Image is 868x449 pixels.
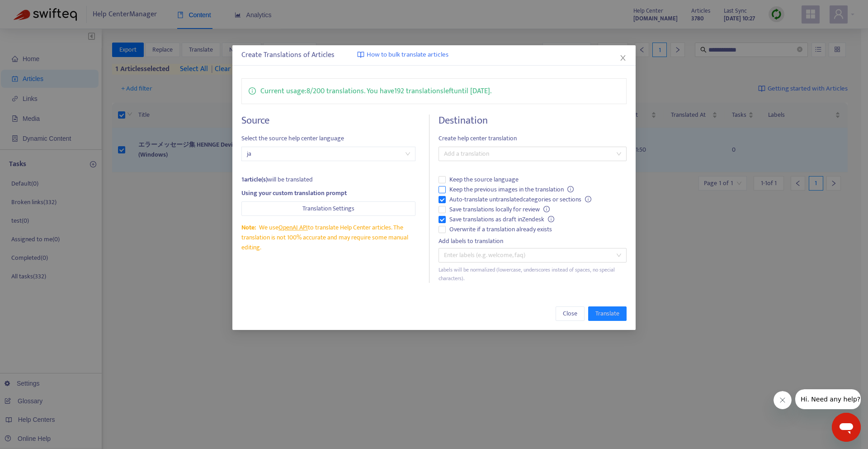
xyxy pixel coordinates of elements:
span: Close [563,309,577,319]
span: Keep the previous images in the translation [446,185,577,195]
a: OpenAI API [278,222,308,233]
div: Using your custom translation prompt [241,188,416,198]
span: Keep the source language [446,175,522,185]
span: Create help center translation [439,134,627,143]
span: info-circle [548,216,554,222]
span: Translation Settings [302,204,354,214]
div: We use to translate Help Center articles. The translation is not 100% accurate and may require so... [241,223,416,253]
span: Save translations locally for review [446,205,553,215]
p: Current usage: 8 / 200 translations . You have 192 translations left until [DATE] . [260,86,491,97]
iframe: メッセージを閉じる [774,391,792,409]
span: info-circle [585,196,591,202]
span: Auto-translate untranslated categories or sections [446,195,595,205]
span: Overwrite if a translation already exists [446,224,556,234]
span: info-circle [249,86,256,95]
strong: 1 article(s) [241,174,268,185]
span: Note: [241,222,256,233]
div: will be translated [241,175,416,185]
div: Add labels to translation [439,236,627,246]
a: How to bulk translate articles [357,50,448,60]
div: Create Translations of Articles [241,50,627,61]
h4: Source [241,115,416,127]
button: Translate [588,306,627,321]
button: Close [556,306,585,321]
span: Select the source help center language [241,134,416,143]
button: Translation Settings [241,201,416,216]
span: How to bulk translate articles [367,50,448,60]
span: ja [247,147,410,161]
iframe: メッセージングウィンドウを開くボタン [832,413,861,442]
iframe: 会社からのメッセージ [795,389,861,409]
button: Close [618,53,628,63]
span: info-circle [567,186,574,192]
span: close [619,54,627,62]
span: Save translations as draft in Zendesk [446,215,558,224]
span: info-circle [543,206,550,212]
div: Labels will be normalized (lowercase, underscores instead of spaces, no special characters). [439,266,627,283]
img: image-link [357,51,364,58]
h4: Destination [439,115,627,127]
